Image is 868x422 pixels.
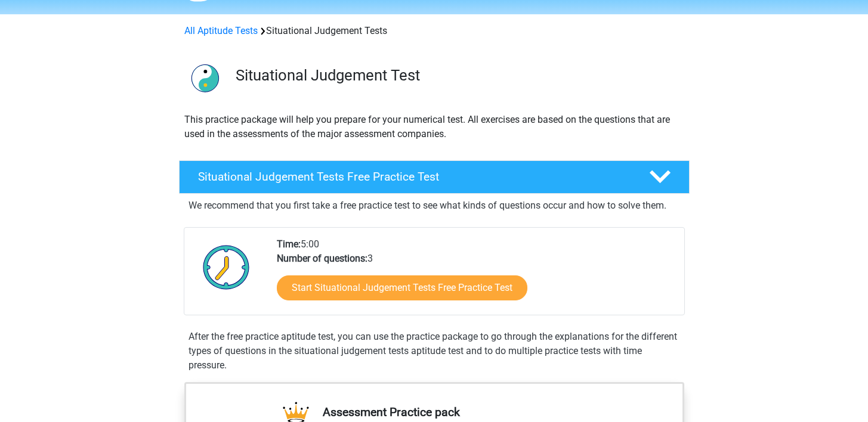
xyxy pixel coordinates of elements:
[277,275,527,300] a: Start Situational Judgement Tests Free Practice Test
[277,253,367,264] b: Number of questions:
[184,330,685,373] div: After the free practice aptitude test, you can use the practice package to go through the explana...
[198,170,630,184] h4: Situational Judgement Tests Free Practice Test
[268,237,684,315] div: 5:00 3
[196,237,257,297] img: Clock
[189,198,680,213] p: We recommend that you first take a free practice test to see what kinds of questions occur and ho...
[277,238,301,250] b: Time:
[236,66,680,85] h3: Situational Judgement Test
[180,24,689,38] div: Situational Judgement Tests
[184,113,684,141] p: This practice package will help you prepare for your numerical test. All exercises are based on t...
[180,52,230,103] img: situational judgement tests
[184,25,258,36] a: All Aptitude Tests
[174,160,694,194] a: Situational Judgement Tests Free Practice Test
